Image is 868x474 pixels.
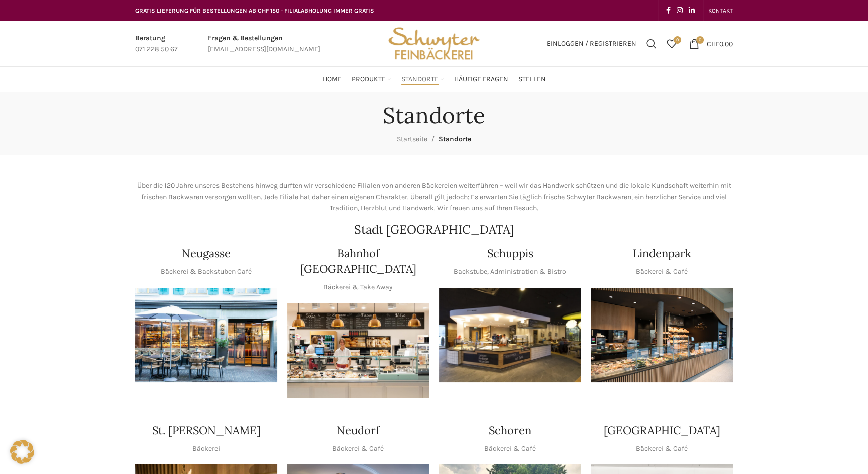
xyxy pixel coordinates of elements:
[636,266,688,277] p: Bäckerei & Café
[542,34,641,54] a: Einloggen / Registrieren
[518,75,546,84] span: Stellen
[708,7,733,14] span: KONTAKT
[696,36,704,44] span: 0
[703,1,738,21] div: Secondary navigation
[454,69,508,89] a: Häufige Fragen
[684,34,738,54] a: 0 CHF0.00
[662,34,682,54] div: Meine Wunschliste
[401,69,444,89] a: Standorte
[636,443,688,454] p: Bäckerei & Café
[708,1,733,21] a: KONTAKT
[439,288,581,383] div: 1 / 1
[323,282,393,293] p: Bäckerei & Take Away
[487,246,533,261] h4: Schuppis
[707,39,733,48] bdi: 0.00
[352,69,391,89] a: Produkte
[337,423,379,438] h4: Neudorf
[135,33,178,55] a: Infobox link
[604,423,720,438] h4: [GEOGRAPHIC_DATA]
[662,34,682,54] a: 0
[686,4,698,18] a: Linkedin social link
[135,7,374,14] span: GRATIS LIEFERUNG FÜR BESTELLUNGEN AB CHF 150 - FILIALABHOLUNG IMMER GRATIS
[707,39,719,48] span: CHF
[518,69,546,89] a: Stellen
[182,246,231,261] h4: Neugasse
[287,303,429,398] img: Bahnhof St. Gallen
[208,33,320,55] a: Infobox link
[130,69,738,89] div: Main navigation
[454,266,566,277] p: Backstube, Administration & Bistro
[591,288,733,383] div: 1 / 1
[352,75,386,84] span: Produkte
[323,75,342,84] span: Home
[385,39,483,47] a: Site logo
[385,21,483,66] img: Bäckerei Schwyter
[397,135,427,143] a: Startseite
[161,266,252,277] p: Bäckerei & Backstuben Café
[663,4,674,18] a: Facebook social link
[135,224,733,236] h2: Stadt [GEOGRAPHIC_DATA]
[401,75,439,84] span: Standorte
[454,75,508,84] span: Häufige Fragen
[547,40,636,47] span: Einloggen / Registrieren
[439,135,471,143] span: Standorte
[135,288,277,383] div: 1 / 1
[484,443,536,454] p: Bäckerei & Café
[674,4,686,18] a: Instagram social link
[135,288,277,383] img: Neugasse
[287,246,429,277] h4: Bahnhof [GEOGRAPHIC_DATA]
[152,423,261,438] h4: St. [PERSON_NAME]
[591,288,733,383] img: 017-e1571925257345
[323,69,342,89] a: Home
[633,246,691,261] h4: Lindenpark
[383,102,485,129] h1: Standorte
[135,180,733,214] p: Über die 120 Jahre unseres Bestehens hinweg durften wir verschiedene Filialen von anderen Bäckere...
[192,443,220,454] p: Bäckerei
[489,423,531,438] h4: Schoren
[641,34,662,54] a: Suchen
[674,36,681,44] span: 0
[439,288,581,383] img: 150130-Schwyter-013
[287,303,429,398] div: 1 / 1
[332,443,384,454] p: Bäckerei & Café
